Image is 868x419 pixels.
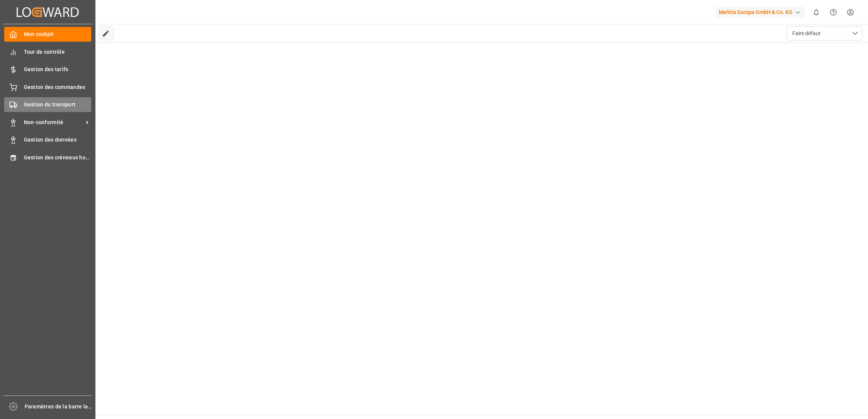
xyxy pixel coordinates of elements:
a: Gestion des données [4,132,91,147]
a: Mon cockpit [4,27,91,42]
span: Gestion des données [24,136,92,144]
a: Gestion des commandes [4,79,91,94]
font: Melitta Europa GmbH & Co. KG [719,8,793,16]
span: Gestion des tarifs [24,65,92,73]
span: Gestion du transport [24,101,92,109]
button: Ouvrir le menu [787,26,862,40]
a: Gestion des créneaux horaires [4,150,91,165]
button: Centre d’aide [825,4,842,21]
a: Gestion des tarifs [4,62,91,77]
span: Faire défaut [792,30,821,37]
a: Tour de contrôle [4,44,91,59]
span: Non-conformité [24,118,84,126]
button: Melitta Europa GmbH & Co. KG [716,5,808,19]
span: Gestion des créneaux horaires [24,154,92,162]
span: Gestion des commandes [24,83,92,91]
a: Gestion du transport [4,97,91,112]
span: Tour de contrôle [24,48,92,56]
span: Mon cockpit [24,30,92,38]
span: Paramètres de la barre latérale [25,403,92,411]
button: Afficher 0 nouvelles notifications [808,4,825,21]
